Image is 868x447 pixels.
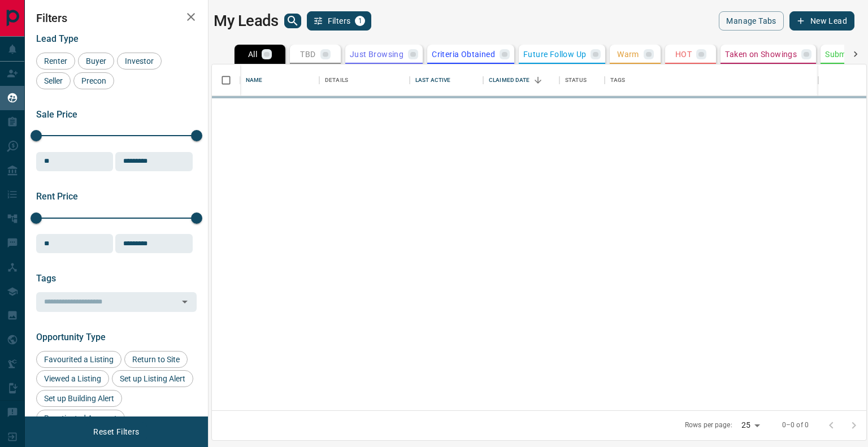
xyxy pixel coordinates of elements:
p: Warm [617,50,639,58]
div: Tags [605,64,818,96]
p: 0–0 of 0 [782,420,809,430]
div: Set up Listing Alert [112,370,193,387]
span: Buyer [82,57,110,66]
div: Favourited a Listing [36,351,121,368]
div: Tags [610,64,626,96]
button: Reset Filters [86,422,146,441]
span: Seller [40,76,67,85]
div: 25 [737,417,764,433]
div: Precon [73,72,114,89]
span: Favourited a Listing [40,355,118,364]
p: Future Follow Up [523,50,586,58]
div: Name [246,64,263,96]
div: Last Active [415,64,450,96]
button: Open [177,294,193,310]
div: Set up Building Alert [36,390,122,407]
span: Return to Site [128,355,184,364]
div: Reactivated Account [36,410,125,427]
div: Claimed Date [483,64,559,96]
div: Investor [117,53,162,70]
p: HOT [675,50,692,58]
div: Status [565,64,587,96]
p: All [248,50,257,58]
span: Viewed a Listing [40,374,105,383]
h1: My Leads [214,12,279,30]
p: TBD [300,50,315,58]
div: Seller [36,72,71,89]
button: Filters1 [307,11,372,31]
span: Sale Price [36,109,77,120]
h2: Filters [36,11,197,25]
p: Taken on Showings [725,50,797,58]
div: Buyer [78,53,114,70]
span: Opportunity Type [36,332,106,342]
div: Name [240,64,319,96]
button: Sort [530,72,546,88]
div: Details [325,64,348,96]
div: Renter [36,53,75,70]
span: Set up Listing Alert [116,374,189,383]
p: Just Browsing [350,50,403,58]
div: Details [319,64,410,96]
div: Viewed a Listing [36,370,109,387]
div: Claimed Date [489,64,530,96]
span: Lead Type [36,33,79,44]
button: Manage Tabs [719,11,783,31]
div: Return to Site [124,351,188,368]
div: Last Active [410,64,483,96]
span: Rent Price [36,191,78,202]
button: search button [284,14,301,28]
span: Tags [36,273,56,284]
div: Status [559,64,605,96]
span: 1 [356,17,364,25]
span: Precon [77,76,110,85]
p: Criteria Obtained [432,50,495,58]
span: Renter [40,57,71,66]
span: Investor [121,57,158,66]
span: Reactivated Account [40,414,121,423]
button: New Lead [789,11,854,31]
span: Set up Building Alert [40,394,118,403]
p: Rows per page: [685,420,732,430]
